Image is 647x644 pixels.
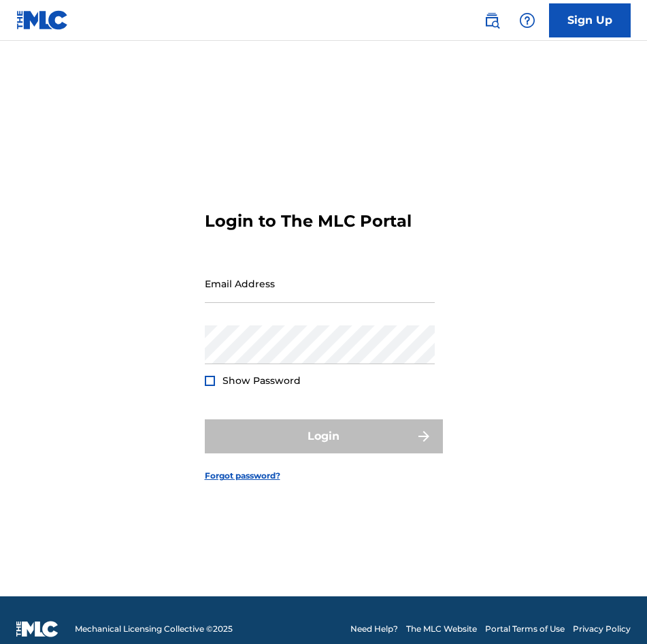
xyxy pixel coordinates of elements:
[478,7,505,34] a: Public Search
[222,374,301,387] span: Show Password
[16,10,69,30] img: MLC Logo
[350,623,398,635] a: Need Help?
[406,623,477,635] a: The MLC Website
[519,12,535,29] img: help
[484,12,500,29] img: search
[549,3,631,37] a: Sign Up
[573,623,631,635] a: Privacy Policy
[205,211,412,231] h3: Login to The MLC Portal
[485,623,565,635] a: Portal Terms of Use
[205,470,280,482] a: Forgot password?
[75,623,233,635] span: Mechanical Licensing Collective © 2025
[514,7,541,34] div: Help
[16,621,59,637] img: logo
